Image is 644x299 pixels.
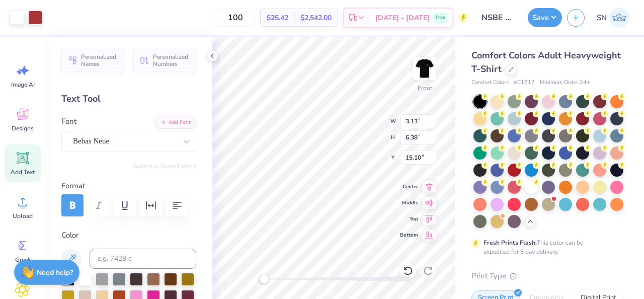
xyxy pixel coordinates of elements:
label: Format [61,180,196,192]
span: SN [597,12,607,24]
span: Center [400,183,418,191]
span: Top [400,215,418,223]
span: # C1717 [514,79,535,87]
div: Text Tool [61,92,196,106]
div: Front [418,84,432,93]
button: Personalized Numbers [133,49,196,72]
span: Free [436,14,445,21]
span: Minimum Order: 24 + [540,79,590,87]
label: Color [61,230,196,241]
span: $25.42 [267,13,288,23]
input: Untitled Design [473,8,523,28]
span: Bottom [400,231,418,239]
span: Personalized Names [81,53,118,67]
span: Image AI [11,81,35,89]
span: Comfort Colors [471,79,509,87]
strong: Need help? [37,268,73,277]
input: – – [216,9,255,27]
span: Designs [12,124,34,132]
span: Middle [400,199,418,207]
button: Personalized Names [61,49,124,72]
div: Print Type [471,270,624,282]
span: Greek [15,256,31,264]
img: Front [415,58,435,79]
button: Switch to Greek Letters [133,162,196,170]
input: e.g. 7428 c [90,249,196,269]
strong: Fresh Prints Flash: [484,239,537,247]
a: SN [592,8,634,28]
img: Sylvie Nkole [609,8,629,28]
button: Add Font [155,116,196,129]
div: This color can be expedited for 5 day delivery. [484,238,607,256]
span: Upload [13,212,33,220]
div: Accessibility label [259,274,269,284]
span: Add Text [11,168,35,176]
span: Comfort Colors Adult Heavyweight T-Shirt [471,49,621,75]
label: Font [61,116,76,127]
button: Save [528,8,562,27]
span: $2,542.00 [300,13,332,23]
span: Personalized Numbers [153,53,190,67]
span: [DATE] - [DATE] [375,13,430,23]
